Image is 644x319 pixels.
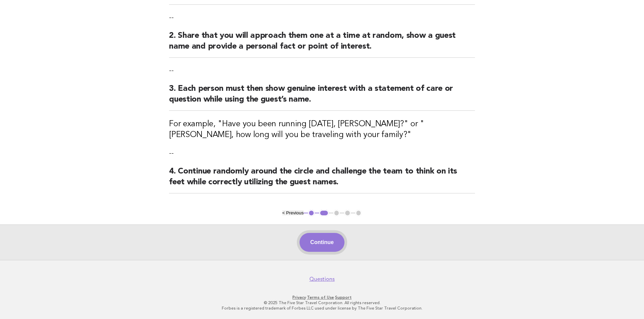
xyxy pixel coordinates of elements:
[115,305,529,311] p: Forbes is a registered trademark of Forbes LLC used under license by The Five Star Travel Corpora...
[319,210,329,216] button: 2
[115,295,529,300] p: · ·
[308,210,315,216] button: 1
[282,210,304,215] button: < Previous
[169,83,475,111] h2: 3. Each person must then show genuine interest with a statement of care or question while using t...
[169,30,475,58] h2: 2. Share that you will approach them one at a time at random, show a guest name and provide a per...
[292,295,306,300] a: Privacy
[115,300,529,305] p: © 2025 The Five Star Travel Corporation. All rights reserved.
[169,66,475,75] p: --
[300,233,344,252] button: Continue
[309,276,335,283] a: Questions
[335,295,352,300] a: Support
[307,295,334,300] a: Terms of Use
[169,149,475,158] p: --
[169,13,475,22] p: --
[169,166,475,193] h2: 4. Continue randomly around the circle and challenge the team to think on its feet while correctl...
[169,119,475,140] h3: For example, "Have you been running [DATE], [PERSON_NAME]?" or "[PERSON_NAME], how long will you ...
